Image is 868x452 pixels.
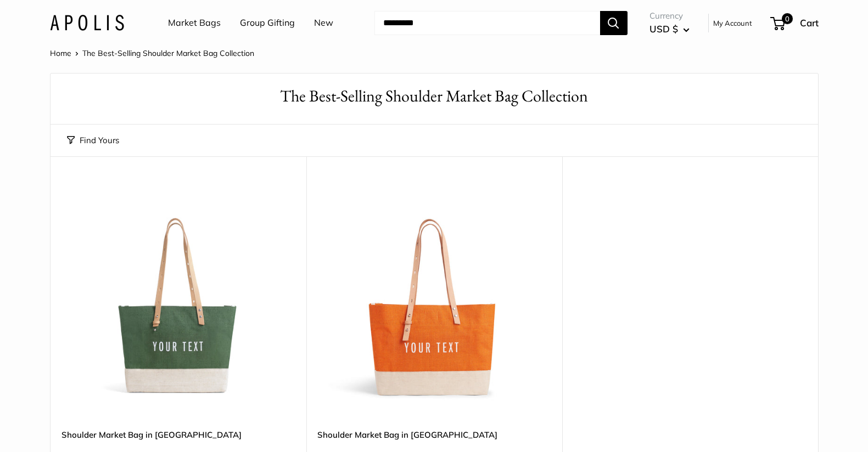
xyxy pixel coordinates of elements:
[61,184,295,417] a: Shoulder Market Bag in Field GreenShoulder Market Bag in Field Green
[713,16,752,30] a: My Account
[771,14,819,32] a: 0 Cart
[314,15,333,31] a: New
[50,48,71,58] a: Home
[50,15,124,31] img: Apolis
[67,133,119,148] button: Find Yours
[781,13,792,24] span: 0
[50,46,254,60] nav: Breadcrumb
[600,11,628,35] button: Search
[168,15,221,31] a: Market Bags
[374,11,600,35] input: Search...
[67,84,802,108] h1: The Best-Selling Shoulder Market Bag Collection
[61,428,295,441] a: Shoulder Market Bag in [GEOGRAPHIC_DATA]
[317,428,551,441] a: Shoulder Market Bag in [GEOGRAPHIC_DATA]
[649,23,678,35] span: USD $
[649,8,690,24] span: Currency
[800,17,819,29] span: Cart
[573,184,807,417] a: description_Our very first Chenille-Jute Market bagMarket Bag in Court Green Chenille with Adjust...
[82,48,254,58] span: The Best-Selling Shoulder Market Bag Collection
[649,20,690,38] button: USD $
[317,184,551,417] a: Make it yours with custom, printed text.Shoulder Market Bag in Citrus
[240,15,295,31] a: Group Gifting
[61,184,295,417] img: Shoulder Market Bag in Field Green
[317,184,551,417] img: Make it yours with custom, printed text.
